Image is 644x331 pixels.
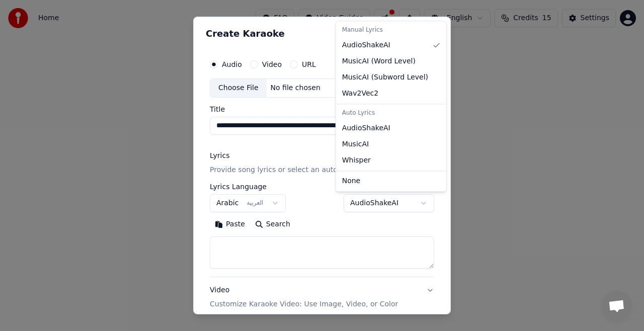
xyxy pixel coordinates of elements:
[342,89,378,99] span: Wav2Vec2
[342,176,361,186] span: None
[342,40,390,50] span: AudioShakeAI
[342,123,390,133] span: AudioShakeAI
[338,23,444,37] div: Manual Lyrics
[342,56,416,66] span: MusicAI ( Word Level )
[342,155,371,165] span: Whisper
[342,72,428,82] span: MusicAI ( Subword Level )
[338,106,444,120] div: Auto Lyrics
[342,139,369,149] span: MusicAI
